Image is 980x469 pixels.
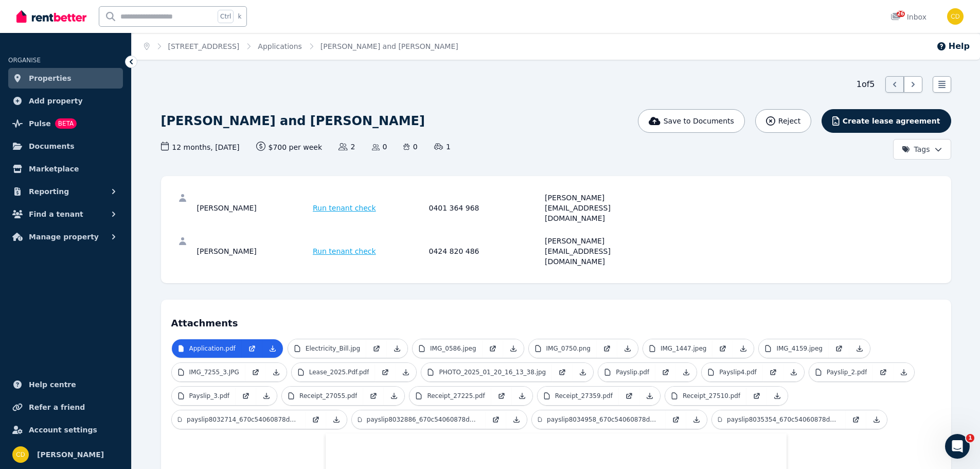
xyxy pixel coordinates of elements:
p: Payslip4.pdf [719,368,757,376]
a: Payslip.pdf [598,363,655,381]
a: Applications [258,42,302,50]
span: Pulse [29,117,51,130]
a: Open in new Tab [846,410,866,429]
a: Application.pdf [172,339,242,358]
a: Download Attachment [384,387,404,405]
a: Open in new Tab [552,363,573,381]
span: ORGANISE [8,57,41,64]
p: IMG_1447.jpeg [661,344,707,353]
p: Receipt_27055.pdf [299,392,357,400]
span: Manage property [29,231,99,243]
button: Manage property [8,227,123,247]
span: [PERSON_NAME] and [PERSON_NAME] [320,41,458,51]
button: Tags [893,139,951,160]
a: Open in new Tab [486,410,506,429]
a: Download Attachment [506,410,527,429]
a: Properties [8,68,123,89]
a: PHOTO_2025_01_20_16_13_38.jpg [421,363,552,381]
a: Download Attachment [894,363,914,381]
span: Account settings [29,424,97,436]
iframe: Intercom live chat [945,434,970,459]
a: Receipt_27225.pdf [409,387,491,405]
span: Refer a friend [29,401,85,413]
a: Receipt_27359.pdf [538,387,619,405]
img: Chris Dimitropoulos [12,446,29,463]
span: 12 months , [DATE] [161,142,240,152]
span: 1 [434,142,451,152]
a: IMG_0750.png [529,339,597,358]
a: PulseBETA [8,113,123,134]
span: Reject [778,116,800,126]
a: Download Attachment [573,363,593,381]
a: Download Attachment [686,410,707,429]
a: Refer a friend [8,397,123,418]
img: RentBetter [16,9,86,24]
a: IMG_1447.jpeg [643,339,713,358]
a: payslip8032886_670c54060878dd82befcae08_2.pdf [352,410,486,429]
span: k [238,12,241,21]
a: Download Attachment [783,363,804,381]
span: Add property [29,95,83,107]
a: Open in new Tab [666,410,686,429]
a: Download Attachment [262,339,283,358]
p: Receipt_27510.pdf [683,392,740,400]
a: Open in new Tab [375,363,396,381]
a: Documents [8,136,123,157]
span: Create lease agreement [843,116,940,126]
span: 1 of 5 [857,78,875,91]
a: Open in new Tab [763,363,783,381]
a: Electricity_Bill.jpg [288,339,366,358]
nav: Breadcrumb [132,33,471,60]
a: IMG_4159.jpeg [759,339,829,358]
span: Ctrl [218,10,234,23]
span: Run tenant check [313,203,376,213]
p: Payslip.pdf [616,368,649,376]
p: IMG_4159.jpeg [776,344,823,353]
button: Reject [755,109,811,133]
span: Reporting [29,185,69,198]
div: Inbox [890,12,926,22]
span: 0 [403,142,417,152]
div: [PERSON_NAME][EMAIL_ADDRESS][DOMAIN_NAME] [545,236,658,267]
button: Save to Documents [638,109,745,133]
a: Download Attachment [676,363,697,381]
a: Receipt_27055.pdf [282,387,363,405]
p: Lease_2025.Pdf.pdf [309,368,369,376]
span: Help centre [29,378,76,391]
a: Receipt_27510.pdf [665,387,746,405]
span: BETA [55,118,77,129]
a: Payslip_2.pdf [809,363,874,381]
a: Open in new Tab [242,339,262,358]
div: 0401 364 968 [429,193,542,223]
p: Receipt_27225.pdf [427,392,485,400]
a: Open in new Tab [363,387,384,405]
a: Download Attachment [387,339,407,358]
a: payslip8034958_670c54060878dd82befcae08.pdf [532,410,666,429]
span: $700 per week [256,142,323,152]
div: [PERSON_NAME] [197,236,310,267]
button: Help [936,40,970,53]
a: Download Attachment [256,387,277,405]
a: Payslip_3.pdf [172,387,236,405]
p: Payslip_3.pdf [189,392,230,400]
button: Find a tenant [8,204,123,224]
p: payslip8032886_670c54060878dd82befcae08_2.pdf [367,415,479,424]
a: Open in new Tab [829,339,849,358]
a: Open in new Tab [483,339,503,358]
a: Download Attachment [266,363,287,381]
a: payslip8035354_670c54060878dd82befcae08.pdf [712,410,846,429]
span: 1 [966,434,974,442]
a: Marketplace [8,159,123,179]
a: Open in new Tab [873,363,894,381]
a: Open in new Tab [236,387,256,405]
p: Payslip_2.pdf [827,368,867,376]
div: [PERSON_NAME] [197,193,310,223]
a: Open in new Tab [366,339,387,358]
span: Save to Documents [664,116,734,126]
a: Download Attachment [639,387,660,405]
div: [PERSON_NAME][EMAIL_ADDRESS][DOMAIN_NAME] [545,193,658,223]
a: Download Attachment [733,339,754,358]
a: Lease_2025.Pdf.pdf [292,363,376,381]
a: Download Attachment [866,410,887,429]
p: Electricity_Bill.jpg [306,344,360,353]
